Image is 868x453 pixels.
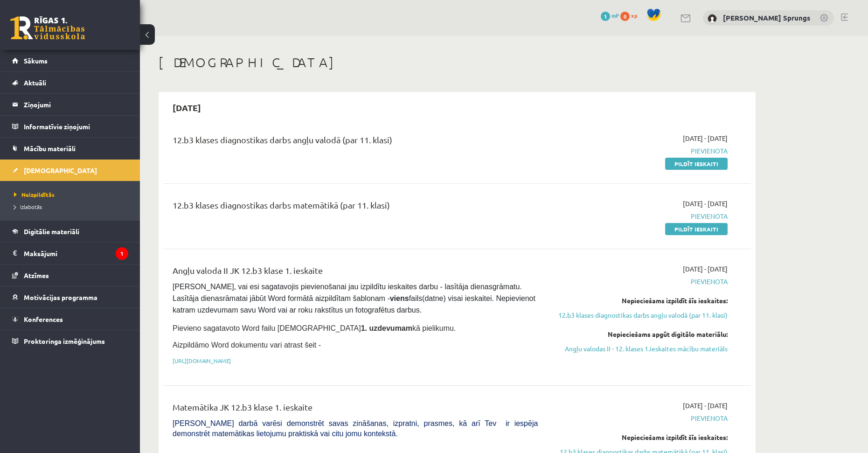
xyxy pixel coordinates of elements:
[116,247,128,260] i: 1
[552,310,728,320] a: 12.b3 klases diagnostikas darbs angļu valodā (par 11. klasi)
[12,243,128,264] a: Maksājumi1
[12,330,128,352] a: Proktoringa izmēģinājums
[24,293,97,301] span: Motivācijas programma
[601,12,610,21] span: 1
[173,324,456,332] span: Pievieno sagatavoto Word failu [DEMOGRAPHIC_DATA] kā pielikumu.
[601,12,619,19] a: 1 mP
[552,146,728,156] span: Pievienota
[24,166,97,174] span: [DEMOGRAPHIC_DATA]
[12,72,128,93] a: Aktuāli
[24,271,49,279] span: Atzīmes
[361,324,412,332] strong: 1. uzdevumam
[708,14,717,23] img: Didzis Daniels Sprungs
[552,344,728,354] a: Angļu valodas II - 12. klases 1.ieskaites mācību materiāls
[159,55,756,70] h1: [DEMOGRAPHIC_DATA]
[173,283,537,314] span: [PERSON_NAME], vai esi sagatavojis pievienošanai jau izpildītu ieskaites darbu - lasītāja dienasg...
[173,419,538,438] span: [PERSON_NAME] darbā varēsi demonstrēt savas zināšanas, izpratni, prasmes, kā arī Tev ir iespēja d...
[24,243,128,264] legend: Maksājumi
[665,158,728,170] a: Pildīt ieskaiti
[12,308,128,330] a: Konferences
[14,203,42,210] span: Izlabotās
[552,296,728,306] div: Nepieciešams izpildīt šīs ieskaites:
[173,401,538,418] div: Matemātika JK 12.b3 klase 1. ieskaite
[683,199,728,209] span: [DATE] - [DATE]
[173,357,231,364] a: [URL][DOMAIN_NAME]
[683,401,728,411] span: [DATE] - [DATE]
[10,16,85,40] a: Rīgas 1. Tālmācības vidusskola
[24,337,105,345] span: Proktoringa izmēģinājums
[12,265,128,286] a: Atzīmes
[552,277,728,286] span: Pievienota
[24,94,128,115] legend: Ziņojumi
[24,56,48,65] span: Sākums
[12,116,128,137] a: Informatīvie ziņojumi
[683,133,728,143] span: [DATE] - [DATE]
[665,223,728,235] a: Pildīt ieskaiti
[620,12,642,19] a: 0 xp
[12,221,128,242] a: Digitālie materiāli
[552,413,728,423] span: Pievienota
[14,191,55,198] span: Neizpildītās
[173,264,538,281] div: Angļu valoda II JK 12.b3 klase 1. ieskaite
[173,341,321,349] span: Aizpildāmo Word dokumentu vari atrast šeit -
[552,329,728,339] div: Nepieciešams apgūt digitālo materiālu:
[631,12,637,19] span: xp
[12,286,128,308] a: Motivācijas programma
[24,116,128,137] legend: Informatīvie ziņojumi
[14,202,131,211] a: Izlabotās
[173,199,538,216] div: 12.b3 klases diagnostikas darbs matemātikā (par 11. klasi)
[683,264,728,274] span: [DATE] - [DATE]
[24,144,76,153] span: Mācību materiāli
[12,94,128,115] a: Ziņojumi
[12,160,128,181] a: [DEMOGRAPHIC_DATA]
[620,12,630,21] span: 0
[12,138,128,159] a: Mācību materiāli
[12,50,128,71] a: Sākums
[390,294,409,302] strong: viens
[14,190,131,199] a: Neizpildītās
[723,13,810,22] a: [PERSON_NAME] Sprungs
[24,315,63,323] span: Konferences
[173,133,538,151] div: 12.b3 klases diagnostikas darbs angļu valodā (par 11. klasi)
[611,12,619,19] span: mP
[552,432,728,442] div: Nepieciešams izpildīt šīs ieskaites:
[24,227,79,236] span: Digitālie materiāli
[24,78,46,87] span: Aktuāli
[552,211,728,221] span: Pievienota
[163,97,210,118] h2: [DATE]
